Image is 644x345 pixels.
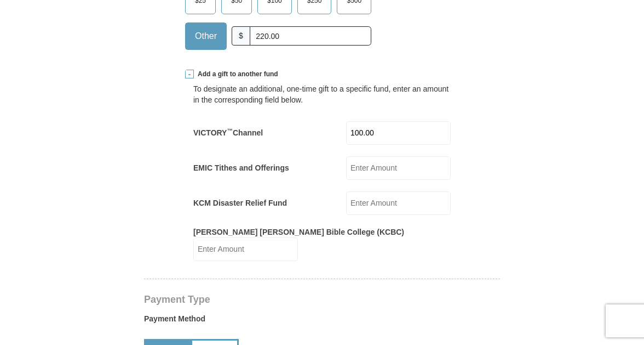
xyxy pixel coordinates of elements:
input: Enter Amount [346,156,451,180]
h4: Payment Type [144,295,500,304]
label: [PERSON_NAME] [PERSON_NAME] Bible College (KCBC) [193,227,404,237]
span: Add a gift to another fund [194,70,278,79]
span: $ [232,26,250,46]
input: Other Amount [250,26,371,46]
label: KCM Disaster Relief Fund [193,197,287,208]
span: Other [189,28,222,44]
label: EMIC Tithes and Offerings [193,162,289,173]
label: Payment Method [144,313,500,330]
input: Enter Amount [346,191,451,215]
div: To designate an additional, one-time gift to a specific fund, enter an amount in the correspondin... [193,83,451,105]
label: VICTORY Channel [193,127,263,138]
input: Enter Amount [346,121,451,145]
sup: ™ [227,127,233,134]
input: Enter Amount [193,237,298,261]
